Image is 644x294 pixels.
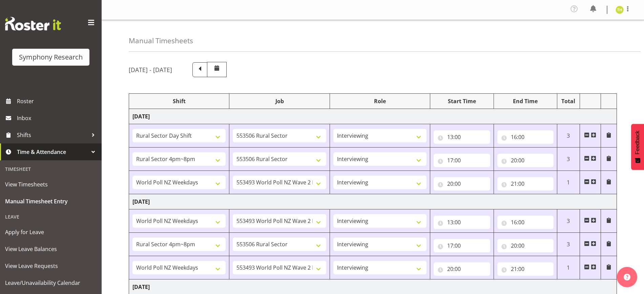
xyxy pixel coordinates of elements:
input: Click to select... [497,177,554,190]
input: Click to select... [434,239,490,252]
input: Click to select... [434,154,490,167]
a: View Leave Requests [2,257,100,274]
td: 1 [557,171,580,194]
td: 3 [557,233,580,256]
a: Apply for Leave [2,224,100,241]
td: [DATE] [129,194,617,209]
a: View Timesheets [2,176,100,193]
img: tristan-healley11868.jpg [616,6,624,14]
input: Click to select... [497,130,554,144]
div: Role [333,97,427,105]
span: View Leave Requests [5,261,97,271]
button: Feedback - Show survey [631,124,644,170]
div: Symphony Research [19,52,83,62]
span: Time & Attendance [17,147,88,157]
input: Click to select... [434,130,490,144]
span: Feedback [635,131,641,154]
h4: Manual Timesheets [129,37,193,45]
span: Shifts [17,130,88,140]
input: Click to select... [497,239,554,252]
div: Leave [2,210,100,224]
img: help-xxl-2.png [624,274,630,280]
td: 1 [557,256,580,279]
div: Shift [132,97,226,105]
input: Click to select... [497,262,554,276]
input: Click to select... [434,216,490,229]
input: Click to select... [497,154,554,167]
input: Click to select... [497,216,554,229]
a: Manual Timesheet Entry [2,193,100,210]
div: Job [233,97,326,105]
td: 3 [557,124,580,148]
a: Leave/Unavailability Calendar [2,274,100,291]
img: Rosterit website logo [5,17,61,30]
div: Timesheet [2,162,100,176]
input: Click to select... [434,262,490,276]
a: View Leave Balances [2,241,100,257]
div: End Time [497,97,554,105]
span: Roster [17,96,98,106]
span: Inbox [17,113,98,123]
span: Manual Timesheet Entry [5,196,97,206]
span: Leave/Unavailability Calendar [5,278,97,288]
div: Total [561,97,576,105]
h5: [DATE] - [DATE] [129,66,172,73]
td: [DATE] [129,109,617,124]
div: Start Time [434,97,490,105]
input: Click to select... [434,177,490,190]
span: View Leave Balances [5,244,97,254]
td: 3 [557,148,580,171]
td: 3 [557,209,580,233]
span: View Timesheets [5,179,97,189]
span: Apply for Leave [5,227,97,237]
